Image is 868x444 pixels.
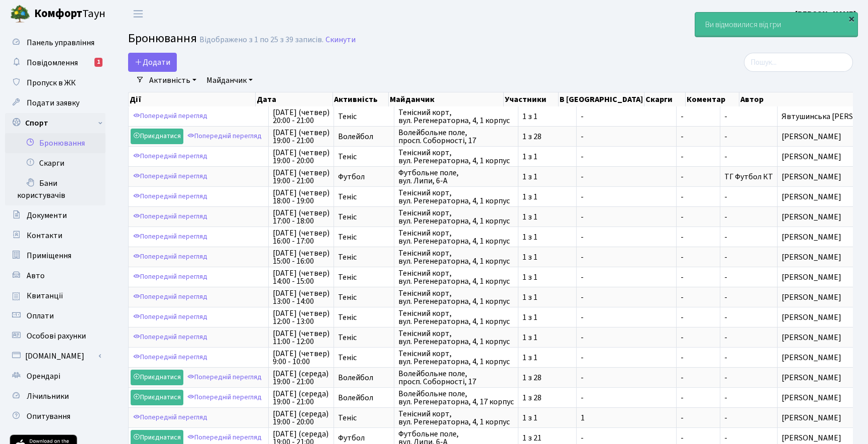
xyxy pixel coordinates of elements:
[5,205,105,226] a: Документи
[581,153,672,161] span: -
[202,72,257,89] a: Майданчик
[724,272,727,283] span: -
[398,149,514,165] span: Тенісний корт, вул. Регенераторна, 4, 1 корпус
[724,432,727,443] span: -
[273,249,330,265] span: [DATE] (четвер) 15:00 - 16:00
[724,252,727,263] span: -
[5,306,105,326] a: Оплати
[581,193,672,201] span: -
[695,13,857,37] div: Ви відмовилися від гри
[522,434,572,442] span: 1 з 21
[681,313,716,321] span: -
[131,309,210,325] a: Попередній перегляд
[27,310,54,321] span: Оплати
[398,269,514,285] span: Тенісний корт, вул. Регенераторна, 4, 1 корпус
[273,209,330,225] span: [DATE] (четвер) 17:00 - 18:00
[131,108,210,124] a: Попередній перегляд
[504,92,559,106] th: Участники
[256,92,333,106] th: Дата
[338,133,390,141] span: Волейбол
[273,269,330,285] span: [DATE] (четвер) 14:00 - 15:00
[131,249,210,265] a: Попередній перегляд
[724,372,727,383] span: -
[581,233,672,241] span: -
[681,173,716,181] span: -
[681,213,716,221] span: -
[581,414,672,422] span: 1
[724,151,727,162] span: -
[581,293,672,301] span: -
[145,72,200,89] a: Активність
[581,173,672,181] span: -
[398,410,514,426] span: Тенісний корт, вул. Регенераторна, 4, 1 корпус
[273,189,330,205] span: [DATE] (четвер) 18:00 - 19:00
[398,108,514,125] span: Тенісний корт, вул. Регенераторна, 4, 1 корпус
[581,113,672,121] span: -
[724,171,773,182] span: ТГ Футбол КТ
[5,366,105,386] a: Орендарі
[5,406,105,426] a: Опитування
[273,329,330,346] span: [DATE] (четвер) 11:00 - 12:00
[131,350,210,365] a: Попередній перегляд
[724,352,727,363] span: -
[681,374,716,382] span: -
[27,77,76,88] span: Пропуск в ЖК
[273,289,330,305] span: [DATE] (четвер) 13:00 - 14:00
[338,193,390,201] span: Теніс
[681,434,716,442] span: -
[338,334,390,342] span: Теніс
[724,111,727,122] span: -
[131,410,210,425] a: Попередній перегляд
[795,8,856,20] a: [PERSON_NAME]
[398,209,514,225] span: Тенісний корт, вул. Регенераторна, 4, 1 корпус
[581,213,672,221] span: -
[846,14,856,24] div: ×
[131,149,210,164] a: Попередній перегляд
[398,289,514,305] span: Тенісний корт, вул. Регенераторна, 4, 1 корпус
[273,370,330,386] span: [DATE] (середа) 19:00 - 21:00
[185,390,264,405] a: Попередній перегляд
[581,273,672,281] span: -
[398,370,514,386] span: Волейбольне поле, просп. Соборності, 17
[398,309,514,325] span: Тенісний корт, вул. Регенераторна, 4, 1 корпус
[681,193,716,201] span: -
[338,173,390,181] span: Футбол
[681,293,716,301] span: -
[581,253,672,261] span: -
[581,313,672,321] span: -
[338,434,390,442] span: Футбол
[522,394,572,402] span: 1 з 28
[10,4,30,24] img: logo.png
[131,390,183,405] a: Приєднатися
[27,57,78,68] span: Повідомлення
[185,129,264,144] a: Попередній перегляд
[131,269,210,285] a: Попередній перегляд
[522,293,572,301] span: 1 з 1
[338,153,390,161] span: Теніс
[681,394,716,402] span: -
[131,209,210,225] a: Попередній перегляд
[27,411,70,422] span: Опитування
[681,334,716,342] span: -
[522,334,572,342] span: 1 з 1
[27,230,62,241] span: Контакти
[273,108,330,125] span: [DATE] (четвер) 20:00 - 21:00
[522,213,572,221] span: 1 з 1
[325,35,356,45] a: Скинути
[522,374,572,382] span: 1 з 28
[129,92,256,106] th: Дії
[681,113,716,121] span: -
[644,92,686,106] th: Скарги
[522,354,572,362] span: 1 з 1
[338,233,390,241] span: Теніс
[398,129,514,145] span: Волейбольне поле, просп. Соборності, 17
[128,53,177,72] button: Додати
[522,313,572,321] span: 1 з 1
[681,153,716,161] span: -
[27,270,45,281] span: Авто
[522,193,572,201] span: 1 з 1
[724,392,727,403] span: -
[27,371,60,382] span: Орендарі
[398,169,514,185] span: Футбольне поле, вул. Липи, 6-А
[522,113,572,121] span: 1 з 1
